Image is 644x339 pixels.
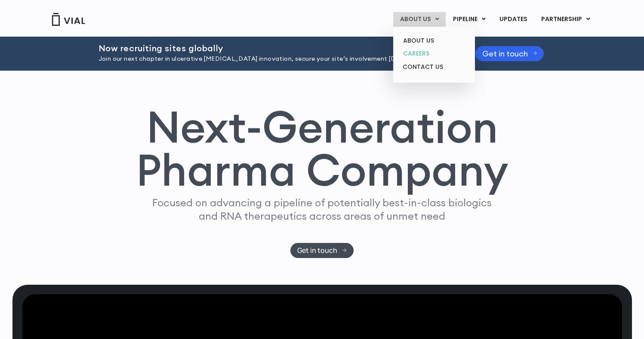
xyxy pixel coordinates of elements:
p: Focused on advancing a pipeline of potentially best-in-class biologics and RNA therapeutics acros... [149,196,496,223]
span: Get in touch [297,247,337,254]
a: Get in touch [475,46,544,61]
img: Vial Logo [51,13,86,26]
a: ABOUT USMenu Toggle [393,12,446,27]
h2: Now recruiting sites globally [99,44,454,53]
p: Join our next chapter in ulcerative [MEDICAL_DATA] innovation, secure your site’s involvement [DA... [99,54,454,64]
h1: Next-Generation Pharma Company [136,105,508,192]
a: CONTACT US [396,60,471,74]
a: ABOUT US [396,34,471,47]
a: PIPELINEMenu Toggle [446,12,492,27]
a: Get in touch [290,243,354,258]
a: UPDATES [493,12,534,27]
a: PARTNERSHIPMenu Toggle [534,12,597,27]
a: CAREERS [396,47,471,60]
span: Get in touch [482,50,528,57]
